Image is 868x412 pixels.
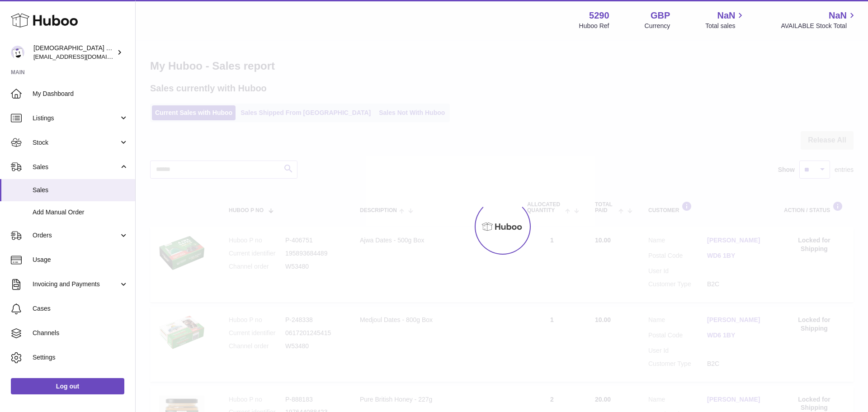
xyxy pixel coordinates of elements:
span: Settings [33,353,128,362]
span: Total sales [705,22,745,30]
span: Sales [33,186,128,194]
span: Orders [33,231,119,240]
span: Usage [33,256,128,264]
span: [EMAIL_ADDRESS][DOMAIN_NAME] [33,53,133,60]
span: Channels [33,329,128,337]
img: info@muslimcharity.org.uk [11,46,24,59]
div: Huboo Ref [579,22,609,30]
a: Log out [11,378,124,394]
span: Cases [33,304,128,313]
span: Listings [33,114,119,123]
span: Stock [33,138,119,147]
span: Sales [33,163,119,171]
a: NaN AVAILABLE Stock Total [781,9,857,30]
span: Invoicing and Payments [33,280,119,289]
strong: 5290 [589,9,609,22]
span: NaN [829,9,847,22]
strong: GBP [651,9,670,22]
span: Add Manual Order [33,208,128,217]
a: NaN Total sales [705,9,745,30]
div: Currency [645,22,670,30]
span: NaN [717,9,735,22]
span: My Dashboard [33,90,128,98]
div: [DEMOGRAPHIC_DATA] Charity [33,44,115,61]
span: AVAILABLE Stock Total [781,22,857,30]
